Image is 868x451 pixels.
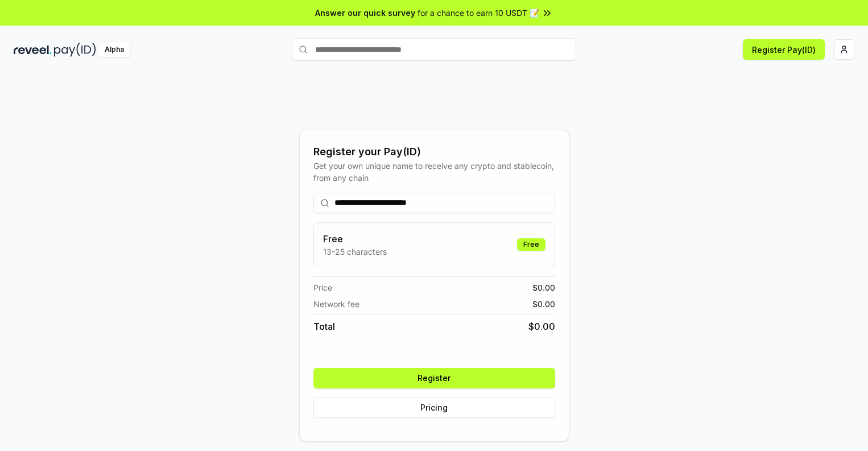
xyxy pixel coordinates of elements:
[313,368,555,388] button: Register
[313,320,335,333] span: Total
[315,7,415,19] span: Answer our quick survey
[323,246,387,258] p: 13-25 characters
[98,43,130,57] div: Alpha
[323,232,387,246] h3: Free
[313,282,332,293] span: Price
[54,43,96,57] img: pay_id
[532,282,555,293] span: $ 0.00
[14,43,52,57] img: reveel_dark
[528,320,555,333] span: $ 0.00
[743,39,825,60] button: Register Pay(ID)
[313,398,555,418] button: Pricing
[313,144,555,160] div: Register your Pay(ID)
[517,238,545,251] div: Free
[313,298,359,310] span: Network fee
[313,160,555,184] div: Get your own unique name to receive any crypto and stablecoin, from any chain
[418,7,539,19] span: for a chance to earn 10 USDT 📝
[532,298,555,310] span: $ 0.00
